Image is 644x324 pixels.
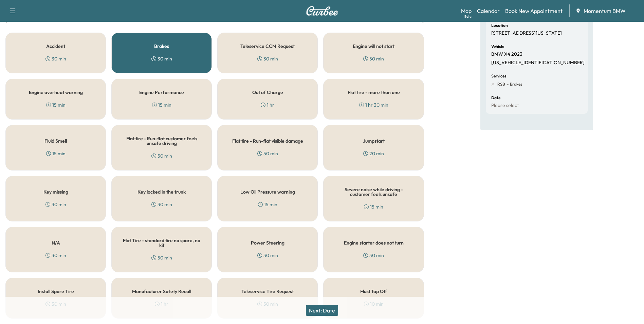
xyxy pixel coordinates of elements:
[491,60,585,66] p: [US_VEHICLE_IDENTIFICATION_NUMBER]
[29,90,83,95] h5: Engine overheat warning
[353,44,394,49] h5: Engine will not start
[137,190,186,194] h5: Key locked in the trunk
[491,30,562,36] p: [STREET_ADDRESS][US_STATE]
[257,150,278,157] div: 50 min
[344,240,404,245] h5: Engine starter does not turn
[46,102,66,108] div: 15 min
[257,252,278,259] div: 30 min
[240,190,295,194] h5: Low Oil Pressure warning
[52,240,60,245] h5: N/A
[363,55,384,62] div: 50 min
[45,201,66,208] div: 30 min
[348,90,400,95] h5: Flat tire - more than one
[261,102,274,108] div: 1 hr
[152,102,171,108] div: 15 min
[491,23,508,28] h6: Location
[123,136,201,146] h5: Flat tire - Run-flat customer feels unsafe driving
[258,201,277,208] div: 15 min
[132,289,191,294] h5: Manufacturer Safety Recall
[364,203,383,210] div: 15 min
[363,150,384,157] div: 20 min
[232,139,303,143] h5: Flat tire - Run-flat visible damage
[252,90,283,95] h5: Out of Charge
[240,44,295,49] h5: Teleservice CCM Request
[46,44,65,49] h5: Accident
[241,289,294,294] h5: Teleservice Tire Request
[257,55,278,62] div: 30 min
[491,51,522,57] p: BMW X4 2023
[334,187,412,197] h5: Severe noise while driving - customer feels unsafe
[151,152,172,159] div: 50 min
[505,81,509,88] span: -
[151,254,172,261] div: 50 min
[151,55,172,62] div: 30 min
[491,96,500,100] h6: Date
[46,150,66,157] div: 15 min
[584,7,626,15] span: Momentum BMW
[251,240,284,245] h5: Power Steering
[154,44,169,49] h5: Brakes
[44,139,67,143] h5: Fluid Smell
[139,90,184,95] h5: Engine Performance
[151,201,172,208] div: 30 min
[491,103,519,109] p: Please select
[363,252,384,259] div: 30 min
[509,82,522,87] span: Brakes
[363,139,385,143] h5: Jumpstart
[45,55,66,62] div: 30 min
[306,305,338,316] button: Next: Date
[38,289,74,294] h5: Install Spare Tire
[461,7,472,15] a: MapBeta
[477,7,500,15] a: Calendar
[505,7,563,15] a: Book New Appointment
[464,14,472,19] div: Beta
[306,6,338,16] img: Curbee Logo
[43,190,68,194] h5: Key missing
[45,252,66,259] div: 30 min
[491,74,506,78] h6: Services
[123,238,201,248] h5: Flat Tire - standard tire no spare, no kit
[360,289,387,294] h5: Fluid Top Off
[491,44,504,49] h6: Vehicle
[359,102,388,108] div: 1 hr 30 min
[497,82,505,87] span: RSB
